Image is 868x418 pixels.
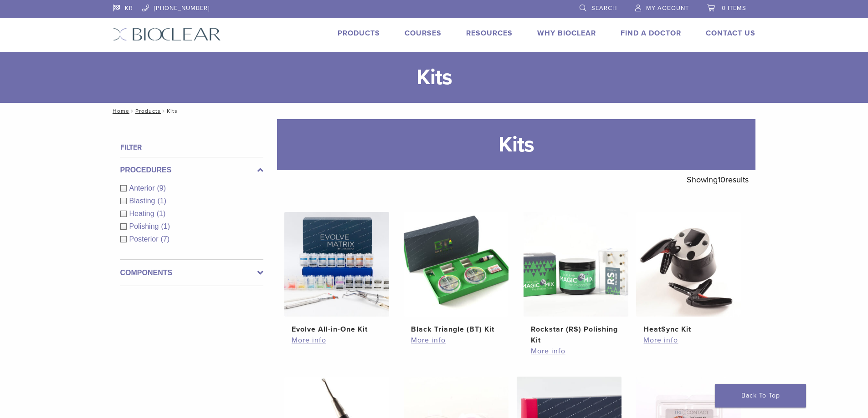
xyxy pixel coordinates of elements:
[106,103,762,119] nav: Kits
[523,212,629,346] a: Rockstar (RS) Polishing KitRockstar (RS) Polishing Kit
[706,29,755,38] a: Contact Us
[157,210,166,217] span: (1)
[161,235,170,243] span: (7)
[277,119,755,170] h1: Kits
[466,29,513,38] a: Resources
[403,212,509,335] a: Black Triangle (BT) KitBlack Triangle (BT) Kit
[129,184,157,192] span: Anterior
[129,235,161,243] span: Posterior
[643,335,734,346] a: More info
[722,5,746,12] span: 0 items
[161,109,167,113] span: /
[646,5,689,12] span: My Account
[110,108,129,114] a: Home
[292,324,382,335] h2: Evolve All-in-One Kit
[636,212,742,335] a: HeatSync KitHeatSync Kit
[537,29,596,38] a: Why Bioclear
[687,170,749,189] p: Showing results
[411,335,501,346] a: More info
[284,212,390,335] a: Evolve All-in-One KitEvolve All-in-One Kit
[135,108,161,114] a: Products
[120,267,263,278] label: Components
[129,210,157,217] span: Heating
[718,175,725,185] span: 10
[129,197,158,205] span: Blasting
[531,346,621,357] a: More info
[129,222,161,230] span: Polishing
[120,165,263,176] label: Procedures
[292,335,382,346] a: More info
[404,212,508,317] img: Black Triangle (BT) Kit
[113,28,221,41] img: Bioclear
[338,29,380,38] a: Products
[591,5,617,12] span: Search
[129,109,135,113] span: /
[524,212,628,317] img: Rockstar (RS) Polishing Kit
[643,324,734,335] h2: HeatSync Kit
[157,184,166,192] span: (9)
[411,324,501,335] h2: Black Triangle (BT) Kit
[715,384,806,408] a: Back To Top
[284,212,389,317] img: Evolve All-in-One Kit
[636,212,741,317] img: HeatSync Kit
[405,29,442,38] a: Courses
[531,324,621,346] h2: Rockstar (RS) Polishing Kit
[621,29,681,38] a: Find A Doctor
[161,222,170,230] span: (1)
[120,142,263,153] h4: Filter
[157,197,166,205] span: (1)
